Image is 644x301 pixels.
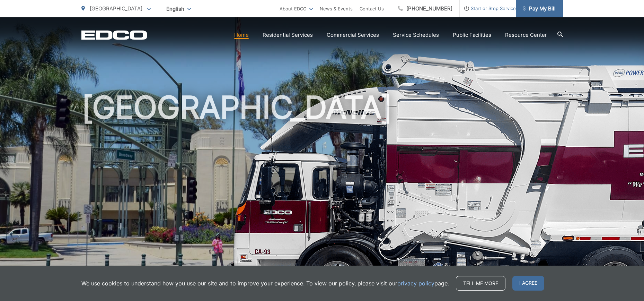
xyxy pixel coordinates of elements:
a: Tell me more [456,276,505,291]
a: News & Events [320,5,353,13]
p: We use cookies to understand how you use our site and to improve your experience. To view our pol... [81,279,449,287]
span: [GEOGRAPHIC_DATA] [90,5,142,12]
a: Service Schedules [393,31,439,39]
a: EDCD logo. Return to the homepage. [81,30,147,40]
span: I agree [512,276,544,291]
a: Public Facilities [453,31,491,39]
a: Home [234,31,249,39]
a: About EDCO [280,5,313,13]
a: Resource Center [505,31,547,39]
a: Contact Us [360,5,384,13]
span: English [161,3,196,15]
a: Residential Services [263,31,313,39]
span: Pay My Bill [523,5,556,13]
a: Commercial Services [327,31,379,39]
a: privacy policy [397,279,434,287]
